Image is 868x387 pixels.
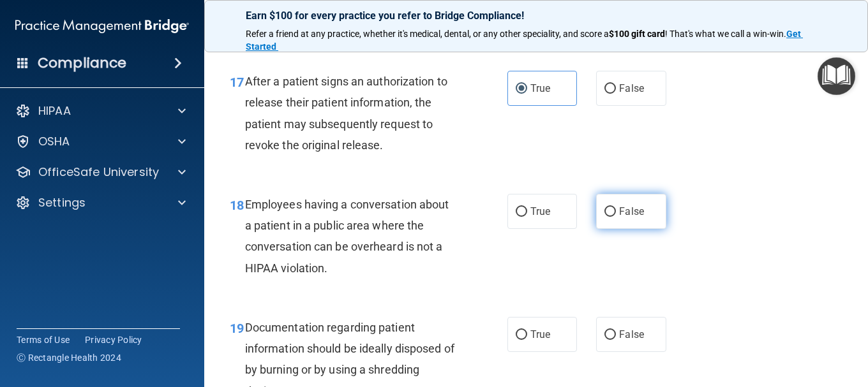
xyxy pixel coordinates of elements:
[15,13,189,39] img: PMB logo
[604,330,616,340] input: False
[530,205,550,217] span: True
[530,82,550,94] span: True
[15,195,186,210] a: Settings
[230,75,244,90] span: 17
[516,84,527,94] input: True
[15,134,186,149] a: OSHA
[619,328,644,340] span: False
[604,84,616,94] input: False
[246,29,803,52] a: Get Started
[38,103,71,119] p: HIPAA
[530,328,550,340] span: True
[85,333,142,346] a: Privacy Policy
[15,164,186,180] a: OfficeSafe University
[17,333,70,346] a: Terms of Use
[516,207,527,217] input: True
[246,10,827,22] p: Earn $100 for every practice you refer to Bridge Compliance!
[609,29,665,39] strong: $100 gift card
[38,134,70,149] p: OSHA
[619,82,644,94] span: False
[818,57,855,95] button: Open Resource Center
[230,321,244,336] span: 19
[38,54,126,72] h4: Compliance
[245,198,449,275] span: Employees having a conversation about a patient in a public area where the conversation can be ov...
[604,207,616,217] input: False
[15,103,186,119] a: HIPAA
[17,351,121,364] span: Ⓒ Rectangle Health 2024
[38,195,86,210] p: Settings
[246,29,609,39] span: Refer a friend at any practice, whether it's medical, dental, or any other speciality, and score a
[230,198,244,213] span: 18
[516,330,527,340] input: True
[38,164,159,180] p: OfficeSafe University
[245,75,447,152] span: After a patient signs an authorization to release their patient information, the patient may subs...
[619,205,644,217] span: False
[665,29,786,39] span: ! That's what we call a win-win.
